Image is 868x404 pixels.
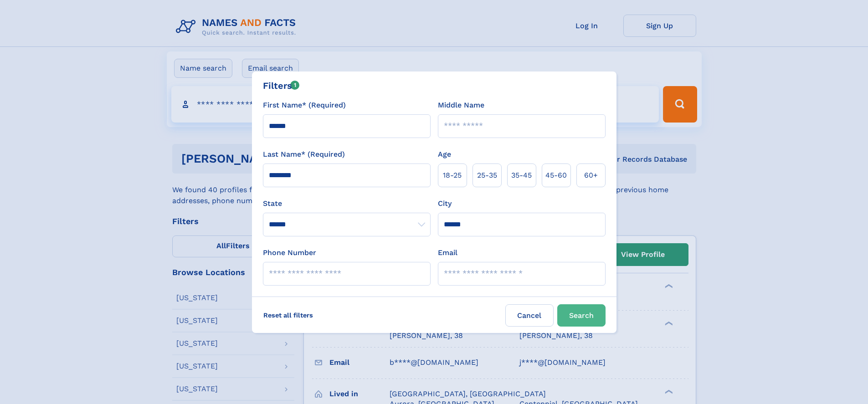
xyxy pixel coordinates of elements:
span: 18‑25 [443,170,462,181]
label: City [438,198,452,209]
label: State [263,198,431,209]
span: 60+ [584,170,598,181]
label: Cancel [505,304,554,327]
span: 35‑45 [511,170,532,181]
label: Age [438,149,451,160]
label: Phone Number [263,247,316,258]
span: 25‑35 [477,170,497,181]
label: Email [438,247,457,258]
span: 45‑60 [545,170,567,181]
label: Reset all filters [257,304,319,326]
label: Middle Name [438,100,484,111]
label: First Name* (Required) [263,100,346,111]
div: Filters [263,79,300,92]
button: Search [557,304,606,327]
label: Last Name* (Required) [263,149,345,160]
